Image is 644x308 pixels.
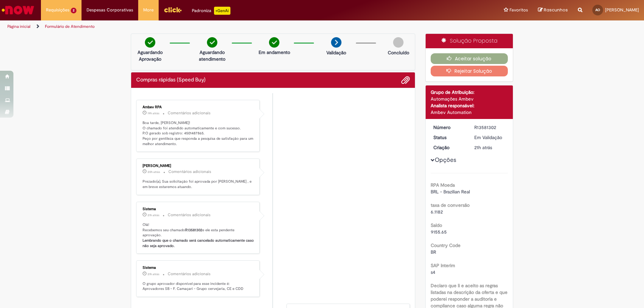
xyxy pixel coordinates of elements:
button: Rejeitar Solução [431,66,508,76]
button: Adicionar anexos [401,76,410,84]
b: RPA Moeda [431,182,455,188]
p: Olá! Recebemos seu chamado e ele esta pendente aprovação. [143,222,254,249]
ul: Trilhas de página [5,20,424,33]
span: 6.1182 [431,209,443,215]
span: BRL - Brazilian Real [431,189,470,195]
img: img-circle-grey.png [393,37,404,48]
p: Prezado(a), Sua solicitação foi aprovada por [PERSON_NAME] , e em breve estaremos atuando. [143,179,254,189]
img: check-circle-green.png [145,37,155,48]
span: 21h atrás [148,272,159,276]
span: 21h atrás [474,144,492,150]
time: 30/09/2025 12:42:42 [148,213,159,217]
dt: Criação [428,144,470,151]
b: Lembrando que o chamado será cancelado automaticamente caso não seja aprovado. [143,238,255,248]
span: Despesas Corporativas [87,7,133,13]
span: Requisições [46,7,69,13]
span: 9155.65 [431,229,447,235]
time: 30/09/2025 15:09:52 [148,111,159,115]
small: Comentários adicionais [168,169,211,175]
span: s4 [431,269,435,275]
p: O grupo aprovador disponível para esse incidente é: Aprovadores SB - F. Camaçari - Grupo cervejar... [143,281,254,292]
span: More [143,7,154,13]
p: Aguardando Aprovação [134,49,166,62]
img: check-circle-green.png [207,37,217,48]
div: Ambev RPA [143,105,254,109]
time: 30/09/2025 12:42:29 [474,144,492,150]
div: Ambev Automation [431,109,508,116]
dt: Número [428,124,470,131]
div: 30/09/2025 12:42:29 [474,144,505,151]
span: Favoritos [509,7,528,13]
span: BR [431,249,436,255]
time: 30/09/2025 13:54:45 [148,170,160,174]
div: [PERSON_NAME] [143,164,254,168]
b: Saldo [431,222,442,228]
h2: Compras rápidas (Speed Buy) Histórico de tíquete [136,77,206,83]
button: Aceitar solução [431,53,508,64]
a: Rascunhos [538,7,568,13]
img: arrow-next.png [331,37,341,48]
p: Validação [326,49,346,56]
div: Em Validação [474,134,505,141]
div: Analista responsável: [431,102,508,109]
span: 21h atrás [148,213,159,217]
p: Concluído [388,49,409,56]
b: SAP Interim [431,262,455,268]
b: Country Code [431,242,461,248]
time: 30/09/2025 12:42:38 [148,272,159,276]
small: Comentários adicionais [168,271,211,277]
img: click_logo_yellow_360x200.png [164,5,182,15]
img: check-circle-green.png [269,37,279,48]
div: Solução Proposta [426,34,513,48]
span: Rascunhos [544,7,568,13]
small: Comentários adicionais [168,212,211,218]
span: 19h atrás [148,111,159,115]
p: Aguardando atendimento [196,49,228,62]
small: Comentários adicionais [168,110,211,116]
b: R13581302 [185,228,202,233]
span: [PERSON_NAME] [605,7,639,13]
p: Em andamento [259,49,290,56]
div: Grupo de Atribuição: [431,89,508,96]
div: Sistema [143,207,254,211]
p: Boa tarde, [PERSON_NAME]! O chamado foi atendido automaticamente e com sucesso. P.O gerado sob re... [143,120,254,147]
p: +GenAi [214,7,230,15]
a: Página inicial [7,24,31,29]
a: Formulário de Atendimento [45,24,95,29]
span: 20h atrás [148,170,160,174]
b: taxa de conversão [431,202,470,208]
div: Padroniza [192,7,230,15]
span: 2 [71,8,76,13]
div: Automações Ambev [431,96,508,102]
div: Sistema [143,266,254,270]
span: AO [595,8,600,12]
div: R13581302 [474,124,505,131]
dt: Status [428,134,470,141]
img: ServiceNow [1,3,35,17]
